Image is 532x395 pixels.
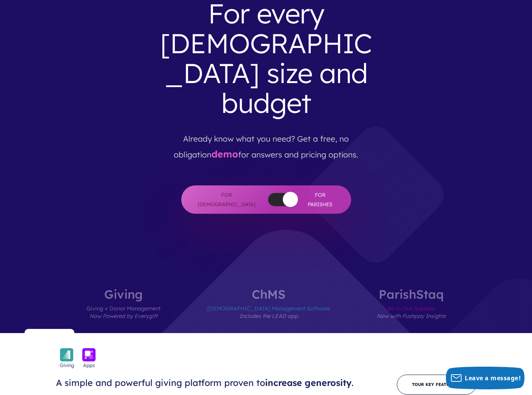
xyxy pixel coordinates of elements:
[83,361,95,369] span: Apps
[354,288,469,333] label: ParishStaq
[207,300,330,333] span: [DEMOGRAPHIC_DATA] Management Software
[377,300,446,333] span: All-in-One Solution
[265,377,352,388] span: increase generosity
[60,361,74,369] span: Giving
[196,190,257,209] span: For [DEMOGRAPHIC_DATA]
[158,124,375,163] p: Already know what you need? Get a free, no obligation for answers and pricing options.
[56,377,361,389] h3: A simple and powerful giving platform proven to .
[89,313,157,319] em: Now Powered by Everygift
[397,375,476,395] a: Tour Key Features >
[465,374,521,382] span: Leave a message!
[64,288,183,333] label: Giving
[185,288,353,333] label: ChMS
[60,348,73,361] img: icon_giving-bckgrnd-600x600-1.png
[82,348,96,361] img: icon_apps-bckgrnd-600x600-1.png
[211,148,238,160] a: demo
[239,313,298,319] em: Includes the LEAD app
[446,367,524,389] button: Leave a message!
[86,300,160,333] span: Giving + Donor Management
[304,190,336,209] span: For Parishes
[377,313,446,319] em: Now with Pushpay Insights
